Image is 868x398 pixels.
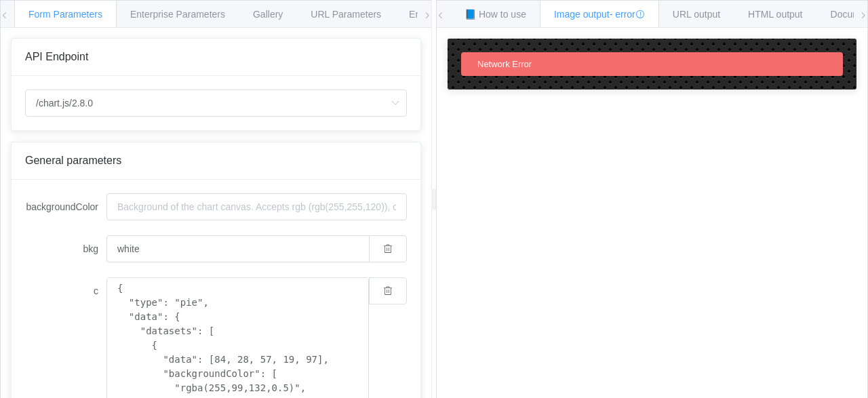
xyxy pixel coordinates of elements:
[25,155,121,166] span: General parameters
[106,235,369,262] input: Background of the chart canvas. Accepts rgb (rgb(255,255,120)), colors (red), and url-encoded hex...
[477,59,532,69] span: Network Error
[554,9,645,20] span: Image output
[28,9,102,20] span: Form Parameters
[25,89,407,117] input: Select
[25,51,88,62] span: API Endpoint
[25,235,106,262] label: bkg
[311,9,381,20] span: URL Parameters
[106,193,407,220] input: Background of the chart canvas. Accepts rgb (rgb(255,255,120)), colors (red), and url-encoded hex...
[465,9,526,20] span: 📘 How to use
[610,9,645,20] span: - error
[253,9,283,20] span: Gallery
[130,9,225,20] span: Enterprise Parameters
[409,9,467,20] span: Environments
[748,9,802,20] span: HTML output
[673,9,720,20] span: URL output
[25,277,106,304] label: c
[25,193,106,220] label: backgroundColor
